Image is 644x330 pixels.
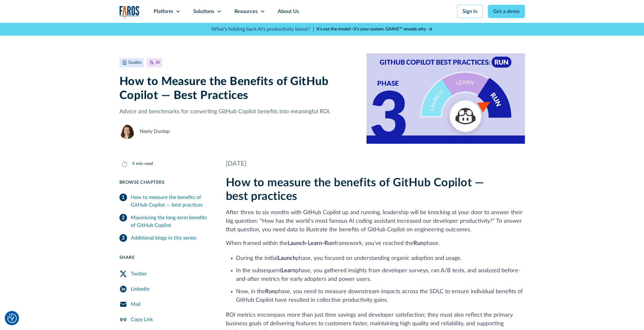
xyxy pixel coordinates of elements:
[288,241,335,246] strong: Launch-Learn-Run
[131,194,211,209] div: How to measure the benefits of GitHub Copilot — best practices
[119,191,211,211] a: How to measure the benefits of GitHub Copilot — best practices
[119,108,357,116] p: Advice and benchmarks for converting GitHub Copilot benefits into meaningful ROI.
[316,27,426,31] strong: It’s not the model—it’s your system. GAINS™ reveals why
[234,8,258,15] div: Resources
[226,159,525,168] div: [DATE]
[131,214,211,229] div: Maximizing the long-term benefits of GitHub Copilot
[154,8,173,15] div: Platform
[7,313,17,323] button: Cookie Settings
[413,241,424,246] strong: Run
[119,281,211,297] a: LinkedIn Share
[131,316,153,323] div: Copy Link
[367,53,525,144] img: A 3-way gauge depicting the GitHub Copilot logo within the Launch-Learn-Run framework. Focus on P...
[131,285,150,293] div: Linkedin
[119,6,140,19] a: home
[226,208,525,234] p: After three to six months with GitHub Copilot up and running, leadership will be knocking at your...
[119,254,211,261] div: Share
[236,254,525,263] li: During the initial phase, you focused on understanding organic adoption and usage.
[140,128,170,135] div: Neely Dunlap
[7,313,17,323] img: Revisit consent button
[136,161,153,167] div: min read
[119,297,211,312] a: Mail Share
[265,289,275,294] strong: Run
[131,300,141,308] div: Mail
[131,270,147,278] div: Twitter
[128,59,142,66] div: Guides
[226,176,525,203] h2: How to measure the benefits of GitHub Copilot — best practices
[316,26,433,33] a: It’s not the model—it’s your system. GAINS™ reveals why
[132,161,135,167] div: 4
[236,267,525,284] li: In the subsequent phase, you gathered insights from developer surveys, ran A/B tests, and analyze...
[119,179,211,186] div: Browse Chapters
[119,124,135,139] img: Neely Dunlap
[236,287,525,305] li: Now, in the phase, you need to measure downstream impacts across the SDLC to ensure individual be...
[119,211,211,232] a: Maximizing the long-term benefits of GitHub Copilot
[211,25,314,33] p: What's holding back AI's productivity boost? |
[488,5,525,18] a: Get a demo
[119,75,357,102] h1: How to Measure the Benefits of GitHub Copilot — Best Practices
[193,8,214,15] div: Solutions
[131,234,197,242] div: Additional blogs in this series:
[119,6,140,19] img: Logo of the analytics and reporting company Faros.
[156,59,160,66] div: AI
[119,232,211,244] a: Additional blogs in this series:
[119,312,211,327] a: Copy Link
[281,268,296,274] strong: Learn
[278,255,296,261] strong: Launch
[457,5,483,18] a: Sign in
[119,266,211,281] a: Twitter Share
[226,239,525,248] p: When framed within the framework, you’ve reached the phase.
